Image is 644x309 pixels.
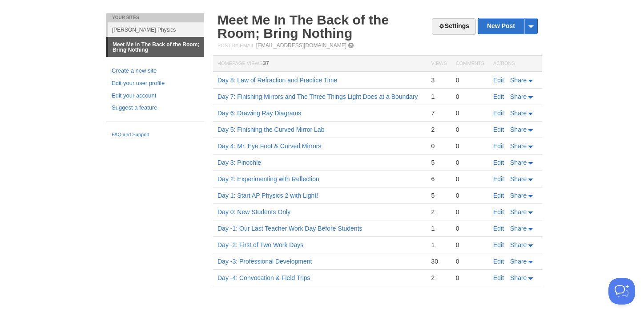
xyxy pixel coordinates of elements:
a: Settings [432,18,476,35]
a: Day -2: First of Two Work Days [217,241,303,248]
a: Edit [493,241,504,248]
a: Edit your user profile [112,79,199,88]
iframe: Help Scout Beacon - Open [608,278,635,305]
a: Edit [493,192,504,199]
div: 2 [431,126,447,134]
span: Share [510,110,527,117]
a: [PERSON_NAME] Physics [108,22,204,37]
a: Day -4: Convocation & Field Trips [217,274,310,281]
a: Edit [493,142,504,150]
a: Day -1: Our Last Teacher Work Day Before Students [217,225,362,232]
div: 0 [456,241,484,249]
span: Post by Email [217,43,254,48]
a: Meet Me In The Back of the Room; Bring Nothing [217,12,389,41]
div: 6 [431,175,447,183]
a: New Post [478,18,537,34]
div: 30 [431,257,447,265]
span: Share [510,274,527,281]
div: 7 [431,109,447,117]
span: Share [510,192,527,199]
a: Day -3: Professional Development [217,258,312,265]
div: 2 [431,208,447,216]
a: Day 6: Drawing Ray Diagrams [217,110,301,117]
a: [EMAIL_ADDRESS][DOMAIN_NAME] [256,42,346,49]
th: Views [427,56,451,72]
li: Your Sites [106,13,204,22]
a: Day 0: New Students Only [217,208,290,215]
div: 5 [431,159,447,167]
a: Edit [493,93,504,100]
a: Edit [493,225,504,232]
a: Edit [493,258,504,265]
div: 0 [456,191,484,199]
div: 1 [431,224,447,232]
a: Edit [493,159,504,166]
span: Share [510,126,527,133]
div: 0 [456,208,484,216]
a: Suggest a feature [112,103,199,113]
div: 0 [431,142,447,150]
div: 5 [431,191,447,199]
th: Comments [451,56,489,72]
a: Day 5: Finishing the Curved Mirror Lab [217,126,324,133]
a: Day 3: Pinochle [217,159,261,166]
a: Day 4: Mr. Eye Foot & Curved Mirrors [217,142,321,150]
span: Share [510,241,527,248]
div: 0 [456,76,484,84]
div: 0 [456,142,484,150]
a: Edit [493,274,504,281]
div: 1 [431,241,447,249]
span: Share [510,142,527,150]
a: Meet Me In The Back of the Room; Bring Nothing [108,37,204,57]
div: 0 [456,224,484,232]
div: 0 [456,175,484,183]
div: 3 [431,76,447,84]
th: Actions [489,56,542,72]
div: 0 [456,126,484,134]
div: 0 [456,274,484,282]
a: Day 1: Start AP Physics 2 with Light! [217,192,318,199]
a: Edit [493,126,504,133]
span: Share [510,159,527,166]
a: Edit your account [112,91,199,101]
a: Edit [493,77,504,84]
a: FAQ and Support [112,131,199,139]
span: Share [510,175,527,183]
span: Share [510,77,527,84]
div: 2 [431,274,447,282]
div: 0 [456,109,484,117]
a: Day 7: Finishing Mirrors and The Three Things Light Does at a Boundary [217,93,418,100]
span: Share [510,93,527,100]
a: Edit [493,175,504,183]
div: 1 [431,93,447,101]
th: Homepage Views [213,56,427,72]
a: Day 2: Experimenting with Reflection [217,175,319,183]
span: Share [510,208,527,215]
a: Edit [493,208,504,215]
a: Create a new site [112,66,199,76]
span: Share [510,225,527,232]
div: 0 [456,93,484,101]
span: 37 [263,60,269,66]
div: 0 [456,159,484,167]
a: Edit [493,110,504,117]
a: Day 8: Law of Refraction and Practice Time [217,77,337,84]
span: Share [510,258,527,265]
div: 0 [456,257,484,265]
